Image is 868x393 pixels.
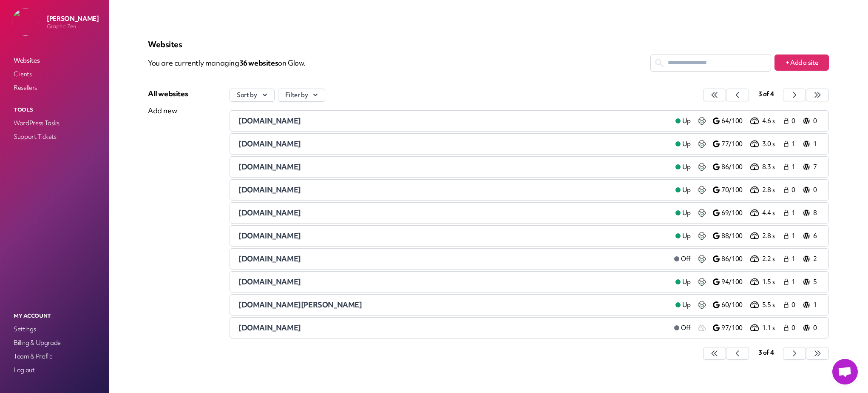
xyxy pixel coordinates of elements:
span: 1 [791,209,798,218]
a: [DOMAIN_NAME] [238,185,669,195]
a: 0 [783,300,800,310]
span: 3 of 4 [758,90,774,98]
span: 0 [791,324,798,333]
a: 69/100 4.4 s [713,208,783,218]
p: 5 [813,278,820,287]
span: Up [682,163,691,172]
span: 0 [791,301,798,310]
p: Tools [12,104,97,115]
a: 0 [783,116,800,126]
span: Up [682,117,691,126]
p: 7 [813,163,820,172]
span: [DOMAIN_NAME] [238,277,301,287]
a: Team & Profile [12,350,97,362]
p: 8 [813,209,820,218]
span: Up [682,140,691,149]
button: + Add a site [774,55,829,71]
button: Sort by [230,89,275,102]
p: 4.6 s [762,117,783,126]
a: [DOMAIN_NAME] [238,139,669,149]
a: Open chat [832,359,858,384]
button: Filter by [278,89,326,102]
p: 8.3 s [762,163,783,172]
p: 86/100 [721,255,749,264]
a: 60/100 5.5 s [713,300,783,310]
a: Off [667,323,698,333]
p: 2 [813,255,820,264]
a: 5 [803,277,820,287]
div: Add new [148,106,188,116]
span: 1 [791,163,798,172]
a: WordPress Tasks [12,117,97,129]
a: Websites [12,55,97,66]
p: 88/100 [721,232,749,241]
p: 1.1 s [762,324,783,333]
a: Up [669,277,698,287]
a: 1 [803,139,820,149]
span: Up [682,186,691,195]
a: 1 [783,162,800,172]
a: 0 [783,323,800,333]
a: Up [669,185,698,195]
a: [DOMAIN_NAME] [238,277,669,287]
span: [DOMAIN_NAME][PERSON_NAME] [238,300,362,310]
p: 1.5 s [762,278,783,287]
a: 1 [783,277,800,287]
span: Up [682,301,691,310]
p: 94/100 [721,278,749,287]
p: 4.4 s [762,209,783,218]
p: 1 [813,140,820,149]
span: s [275,58,278,68]
a: Up [669,300,698,310]
a: 8 [803,208,820,218]
a: 7 [803,162,820,172]
p: 1 [813,301,820,310]
a: Clients [12,68,97,80]
a: 1 [783,139,800,149]
a: 1 [783,254,800,264]
a: [DOMAIN_NAME] [238,116,669,126]
span: [DOMAIN_NAME] [238,139,301,149]
span: Up [682,232,691,241]
p: 0 [813,324,820,333]
p: You are currently managing on Glow. [148,55,650,72]
a: 94/100 1.5 s [713,277,783,287]
p: 3.0 s [762,140,783,149]
p: 0 [813,117,820,126]
span: Up [682,278,691,287]
a: 1 [783,231,800,241]
span: 1 [791,140,798,149]
a: [DOMAIN_NAME] [238,231,669,241]
p: 2.8 s [762,186,783,195]
a: 0 [803,323,820,333]
span: Off [681,324,691,333]
span: 1 [791,232,798,241]
span: 1 [791,278,798,287]
a: 1 [783,208,800,218]
a: Up [669,208,698,218]
p: 60/100 [721,301,749,310]
p: 64/100 [721,117,749,126]
a: 0 [803,185,820,195]
p: 5.5 s [762,301,783,310]
p: Graphic Zen [47,23,99,30]
a: 2 [803,254,820,264]
p: 77/100 [721,140,749,149]
span: [DOMAIN_NAME] [238,254,301,264]
a: 0 [783,185,800,195]
a: 64/100 4.6 s [713,116,783,126]
a: Support Tickets [12,131,97,143]
a: 86/100 2.2 s [713,254,783,264]
p: 97/100 [721,324,749,333]
span: 3 of 4 [758,348,774,357]
span: [DOMAIN_NAME] [238,323,301,333]
a: 97/100 1.1 s [713,323,783,333]
a: Resellers [12,82,97,94]
p: 2.8 s [762,232,783,241]
a: Settings [12,323,97,335]
a: Billing & Upgrade [12,337,97,349]
a: Log out [12,364,97,376]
